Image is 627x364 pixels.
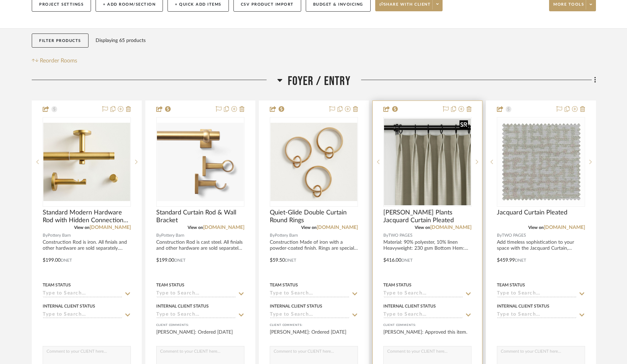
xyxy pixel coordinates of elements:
span: View on [528,225,544,230]
div: Displaying 65 products [96,34,146,48]
span: View on [415,225,430,230]
input: Type to Search… [43,312,122,318]
span: Pottery Barn [48,232,71,239]
input: Type to Search… [383,312,463,318]
div: Internal Client Status [497,303,549,309]
span: By [156,232,161,239]
img: Lydia Plants Jacquard Curtain Pleated [384,119,471,205]
div: Team Status [497,282,525,288]
div: 0 [157,117,244,206]
div: [PERSON_NAME]: Approved this item. [383,329,471,343]
img: Quiet-Glide Double Curtain Round Rings [270,123,357,201]
span: Pottery Barn [275,232,298,239]
div: Team Status [43,282,71,288]
div: Internal Client Status [270,303,322,309]
span: Reorder Rooms [40,56,77,65]
span: View on [301,225,317,230]
a: [DOMAIN_NAME] [317,225,358,230]
span: View on [74,225,90,230]
span: TWO PAGES [388,232,413,239]
span: Jacquard Curtain Pleated [497,209,567,217]
button: Reorder Rooms [32,56,77,65]
input: Type to Search… [156,291,236,297]
div: Internal Client Status [156,303,209,309]
a: [DOMAIN_NAME] [203,225,244,230]
div: [PERSON_NAME]: Ordered [DATE] [270,329,358,343]
div: 0 [384,117,471,206]
span: Quiet-Glide Double Curtain Round Rings [270,209,358,224]
input: Type to Search… [497,312,577,318]
span: Share with client [379,2,431,12]
input: Type to Search… [270,312,349,318]
span: Standard Curtain Rod & Wall Bracket [156,209,244,224]
span: View on [188,225,203,230]
a: [DOMAIN_NAME] [430,225,471,230]
button: Filter Products [32,34,89,48]
span: By [497,232,502,239]
input: Type to Search… [497,291,577,297]
div: Internal Client Status [43,303,95,309]
span: By [43,232,48,239]
div: Team Status [156,282,184,288]
img: Standard Curtain Rod & Wall Bracket [157,123,244,201]
span: By [383,232,388,239]
a: [DOMAIN_NAME] [544,225,585,230]
input: Type to Search… [43,291,122,297]
span: By [270,232,275,239]
input: Type to Search… [270,291,349,297]
div: [PERSON_NAME]: Ordered [DATE] [156,329,244,343]
div: Internal Client Status [383,303,436,309]
div: Team Status [383,282,412,288]
span: Standard Modern Hardware Rod with Hidden Connection Bracket [43,209,131,224]
div: 0 [497,117,585,206]
span: Pottery Barn [161,232,184,239]
a: [DOMAIN_NAME] [90,225,131,230]
img: Jacquard Curtain Pleated [498,119,584,205]
div: 0 [270,117,358,206]
img: Standard Modern Hardware Rod with Hidden Connection Bracket [43,123,130,201]
span: TWO PAGES [502,232,526,239]
span: [PERSON_NAME] Plants Jacquard Curtain Pleated [383,209,471,224]
input: Type to Search… [156,312,236,318]
span: More tools [553,2,584,12]
span: Foyer / Entry [288,74,351,89]
input: Type to Search… [383,291,463,297]
div: Team Status [270,282,298,288]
